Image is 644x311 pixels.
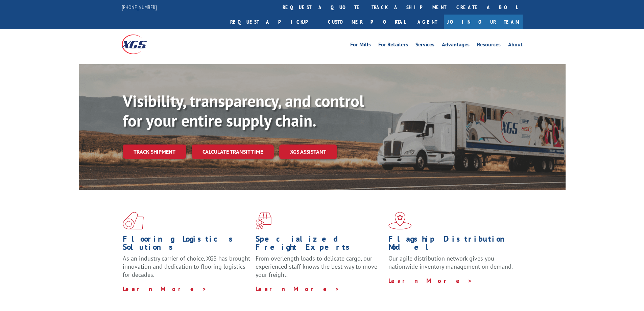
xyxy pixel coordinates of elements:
span: Our agile distribution network gives you nationwide inventory management on demand. [388,254,513,270]
img: xgs-icon-focused-on-flooring-red [256,212,271,229]
h1: Flooring Logistics Solutions [123,235,251,254]
a: Services [415,42,434,49]
span: As an industry carrier of choice, XGS has brought innovation and dedication to flooring logistics... [123,254,250,279]
p: From overlength loads to delicate cargo, our experienced staff knows the best way to move your fr... [256,254,383,285]
img: xgs-icon-flagship-distribution-model-red [388,212,412,229]
a: XGS ASSISTANT [279,145,337,159]
h1: Flagship Distribution Model [388,235,516,254]
a: For Mills [350,42,371,49]
b: Visibility, transparency, and control for your entire supply chain. [123,90,364,131]
a: About [508,42,523,49]
a: Advantages [442,42,470,49]
a: Calculate transit time [192,145,274,159]
h1: Specialized Freight Experts [256,235,383,254]
a: Learn More > [123,285,207,293]
a: Learn More > [256,285,340,293]
a: Request a pickup [225,15,323,29]
a: Customer Portal [323,15,411,29]
img: xgs-icon-total-supply-chain-intelligence-red [123,212,144,229]
a: For Retailers [378,42,408,49]
a: Track shipment [123,145,186,159]
a: [PHONE_NUMBER] [122,4,157,10]
a: Join Our Team [444,15,523,29]
a: Agent [411,15,444,29]
a: Resources [477,42,501,49]
a: Learn More > [388,277,473,285]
